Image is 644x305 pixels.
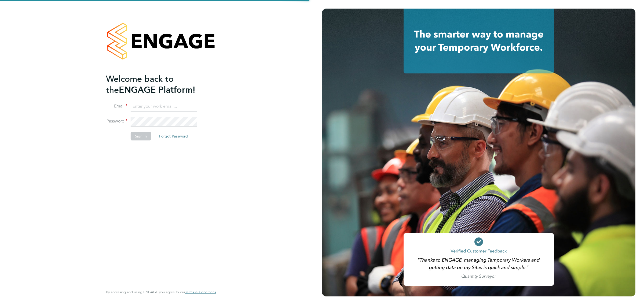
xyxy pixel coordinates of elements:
label: Email [106,103,127,109]
a: Terms & Conditions [185,290,216,294]
label: Password [106,118,127,124]
span: By accessing and using ENGAGE you agree to our [106,290,216,294]
input: Enter your work email... [131,102,197,111]
h2: ENGAGE Platform! [106,73,211,95]
button: Forgot Password [155,132,192,140]
button: Sign In [131,132,151,140]
span: Welcome back to the [106,74,174,95]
